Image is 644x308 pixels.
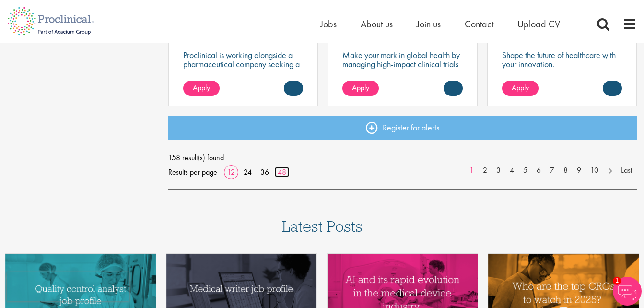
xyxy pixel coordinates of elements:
[518,165,532,176] a: 5
[613,277,642,306] img: Chatbot
[532,165,546,176] a: 6
[168,165,217,179] span: Results per page
[492,165,505,176] a: 3
[465,18,493,30] a: Contact
[502,50,622,69] p: Shape the future of healthcare with your innovation.
[512,83,529,93] span: Apply
[613,277,621,285] span: 1
[616,165,637,176] a: Last
[240,167,255,177] a: 24
[274,167,290,177] a: 48
[193,83,210,93] span: Apply
[545,165,559,176] a: 7
[502,81,539,96] a: Apply
[183,81,220,96] a: Apply
[478,165,492,176] a: 2
[505,165,519,176] a: 4
[257,167,272,177] a: 36
[168,116,637,140] a: Register for alerts
[342,81,379,96] a: Apply
[320,18,337,30] a: Jobs
[465,165,479,176] a: 1
[168,151,637,165] span: 158 result(s) found
[282,218,363,241] h3: Latest Posts
[183,50,303,87] p: Proclinical is working alongside a pharmaceutical company seeking a Stem Cell Research Scientist ...
[224,167,238,177] a: 12
[559,165,573,176] a: 8
[585,165,603,176] a: 10
[572,165,586,176] a: 9
[7,272,129,301] iframe: reCAPTCHA
[352,83,369,93] span: Apply
[342,50,462,78] p: Make your mark in global health by managing high-impact clinical trials with a leading CRO.
[361,18,393,30] a: About us
[517,18,560,30] a: Upload CV
[417,18,441,30] a: Join us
